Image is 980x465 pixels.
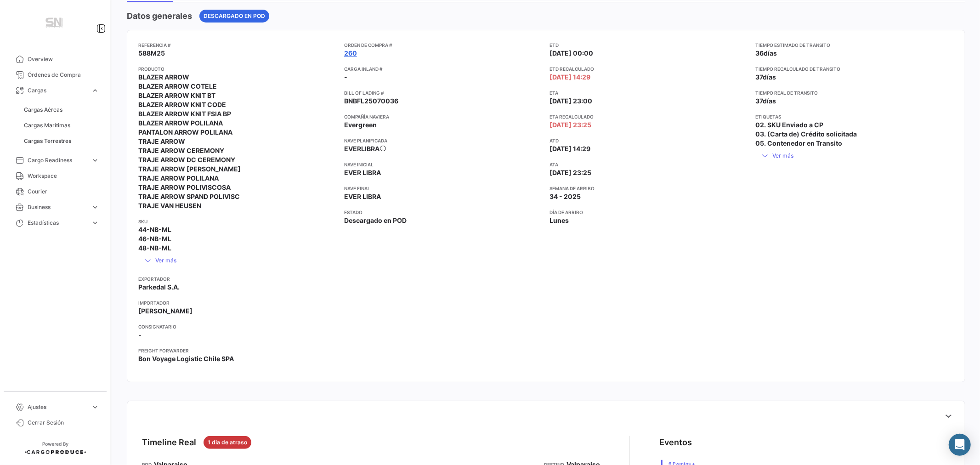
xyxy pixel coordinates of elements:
span: Bon Voyage Logistic Chile SPA [138,354,234,363]
span: TRAJE ARROW POLILANA [138,174,219,183]
span: 02. SKU Enviado a CP [755,120,823,130]
span: Courier [28,187,99,196]
span: 37 [755,97,763,105]
span: 44-NB-ML [138,225,171,234]
span: - [138,330,142,340]
button: Ver más [755,148,799,163]
app-card-info-title: Tiempo real de transito [755,89,954,96]
span: 1 dia de atraso [208,438,247,447]
span: expand_more [91,86,99,95]
app-card-info-title: Etiquetas [755,113,954,120]
span: 03. (Carta de) Crédito solicitada [755,130,857,139]
app-card-info-title: Semana de Arribo [550,185,748,192]
span: Cerrar Sesión [28,419,99,427]
app-card-info-title: ETA [550,89,748,96]
span: [DATE] 14:29 [550,73,591,82]
span: EVER LIBRA [344,168,381,177]
div: Timeline Real [142,436,196,449]
div: Eventos [659,436,692,449]
app-card-info-title: ETD [550,41,748,49]
app-card-info-title: Consignatario [138,323,337,330]
a: Overview [7,51,103,67]
span: 34 - 2025 [550,192,581,201]
span: BLAZER ARROW KNIT FSIA BP [138,109,231,119]
span: Evergreen [344,120,377,130]
span: 588M25 [138,49,165,58]
span: 37 [755,73,763,81]
a: Cargas Aéreas [20,103,103,117]
span: expand_more [91,403,99,411]
app-card-info-title: Tiempo recalculado de transito [755,65,954,73]
span: 48-NB-ML [138,244,171,253]
span: EVERLIBRA [344,145,380,153]
span: EVER LIBRA [344,192,381,201]
span: Cargas [28,86,87,95]
h4: Datos generales [127,10,192,23]
span: 46-NB-ML [138,234,171,244]
span: TRAJE ARROW CEREMONY [138,146,224,155]
app-card-info-title: Exportador [138,275,337,283]
app-card-info-title: ETA Recalculado [550,113,748,120]
span: Descargado en POD [344,216,407,225]
a: Cargas Terrestres [20,134,103,148]
span: [DATE] 23:00 [550,96,593,106]
span: BLAZER ARROW POLILANA [138,119,223,128]
img: Manufactura+Logo.png [32,11,78,37]
app-card-info-title: ATD [550,137,748,144]
span: expand_more [91,156,99,164]
span: [DATE] 23:25 [550,120,592,130]
span: Workspace [28,172,99,180]
span: Descargado en POD [204,12,265,20]
app-card-info-title: Día de Arribo [550,209,748,216]
a: Cargas Marítimas [20,119,103,132]
app-card-info-title: Producto [138,65,337,73]
span: Lunes [550,216,569,225]
app-card-info-title: Tiempo estimado de transito [755,41,954,49]
app-card-info-title: Compañía naviera [344,113,543,120]
span: [DATE] 23:25 [550,168,592,177]
app-card-info-title: SKU [138,218,337,225]
app-card-info-title: Nave planificada [344,137,543,144]
span: BLAZER ARROW KNIT CODE [138,100,226,109]
app-card-info-title: ETD Recalculado [550,65,748,73]
app-card-info-title: ATA [550,161,748,168]
span: PANTALON ARROW POLILANA [138,128,232,137]
a: Workspace [7,168,103,184]
span: 36 [755,49,764,57]
span: expand_more [91,219,99,227]
span: Cargas Aéreas [24,106,62,114]
span: días [764,49,777,57]
span: TRAJE ARROW DC CEREMONY [138,155,235,164]
app-card-info-title: Estado [344,209,543,216]
span: Cargas Marítimas [24,121,70,130]
app-card-info-title: Freight Forwarder [138,347,337,354]
app-card-info-title: Orden de Compra # [344,41,543,49]
app-card-info-title: Importador [138,299,337,306]
button: Ver más [138,253,182,268]
a: Órdenes de Compra [7,67,103,83]
a: Courier [7,184,103,199]
span: Ajustes [28,403,87,411]
span: BNBFL25070036 [344,96,398,106]
span: Cargo Readiness [28,156,87,164]
span: Overview [28,55,99,63]
span: BLAZER ARROW [138,73,189,82]
span: 05. Contenedor en Transito [755,139,842,148]
span: TRAJE ARROW POLIVISCOSA [138,183,231,192]
div: Abrir Intercom Messenger [949,434,971,456]
app-card-info-title: Referencia # [138,41,337,49]
span: BLAZER ARROW COTELE [138,82,217,91]
span: TRAJE ARROW SPAND POLIVISC [138,192,240,201]
app-card-info-title: Carga inland # [344,65,543,73]
span: días [763,97,776,105]
span: Órdenes de Compra [28,71,99,79]
a: 260 [344,49,357,58]
app-card-info-title: Nave final [344,185,543,192]
span: [DATE] 00:00 [550,49,594,58]
span: Business [28,203,87,211]
span: Parkedal S.A. [138,283,180,292]
span: TRAJE ARROW [PERSON_NAME] [138,164,241,174]
span: Estadísticas [28,219,87,227]
span: TRAJE ARROW [138,137,185,146]
span: expand_more [91,203,99,211]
